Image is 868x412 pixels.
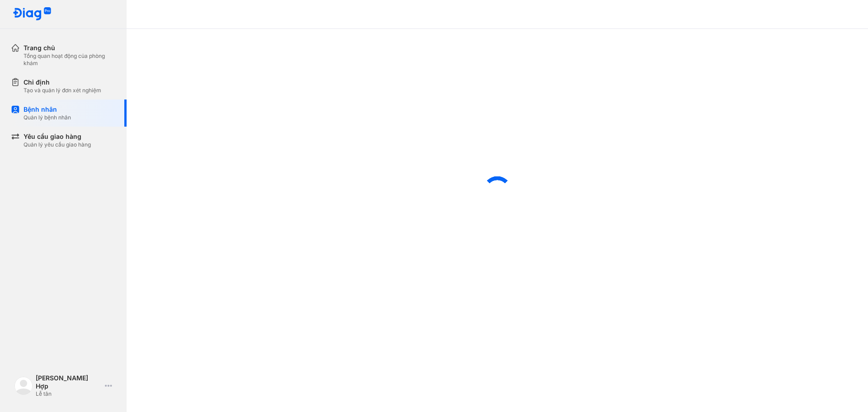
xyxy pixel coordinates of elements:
[36,390,101,398] div: Lễ tân
[24,43,116,52] div: Trang chủ
[24,52,116,67] div: Tổng quan hoạt động của phòng khám
[24,132,91,141] div: Yêu cầu giao hàng
[13,7,52,21] img: logo
[24,78,101,87] div: Chỉ định
[24,114,71,121] div: Quản lý bệnh nhân
[24,105,71,114] div: Bệnh nhân
[36,374,101,390] div: [PERSON_NAME] Hợp
[24,87,101,94] div: Tạo và quản lý đơn xét nghiệm
[24,141,91,148] div: Quản lý yêu cầu giao hàng
[14,377,33,395] img: logo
